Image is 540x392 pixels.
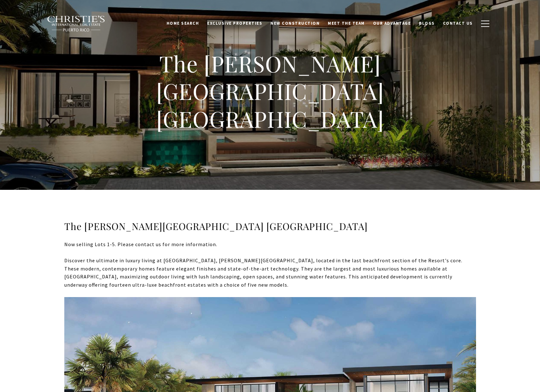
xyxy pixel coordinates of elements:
a: Exclusive Properties [203,17,266,29]
img: Christie's International Real Estate black text logo [47,16,106,32]
span: New Construction [270,21,320,26]
span: Blogs [419,21,435,26]
span: Our Advantage [373,21,411,26]
a: New Construction [266,17,324,29]
a: Our Advantage [369,17,415,29]
span: Exclusive Properties [207,21,262,26]
a: Home Search [162,17,203,29]
h1: The [PERSON_NAME][GEOGRAPHIC_DATA] [GEOGRAPHIC_DATA] [143,50,397,133]
h3: The [PERSON_NAME][GEOGRAPHIC_DATA] [GEOGRAPHIC_DATA] [64,220,476,233]
a: Meet the Team [324,17,369,29]
div: Now selling Lots 1-5. Please contact us for more information. [64,240,476,257]
a: Blogs [415,17,439,29]
span: Contact Us [443,21,473,26]
div: Discover the ultimate in luxury living at [GEOGRAPHIC_DATA], [PERSON_NAME][GEOGRAPHIC_DATA], loca... [64,257,476,289]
